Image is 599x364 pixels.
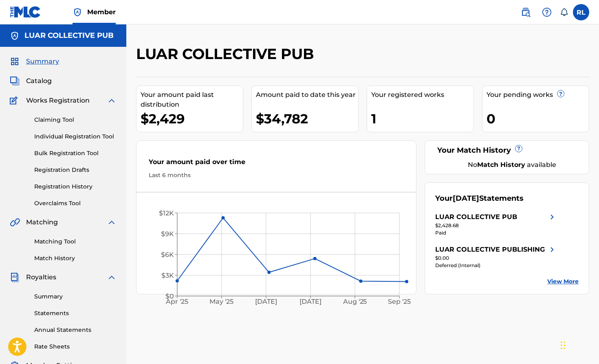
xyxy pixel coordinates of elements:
[547,277,579,286] a: View More
[149,171,404,180] div: Last 6 months
[34,132,117,141] a: Individual Registration Tool
[34,182,117,191] a: Registration History
[435,254,557,262] div: $0.00
[558,325,599,364] iframe: Chat Widget
[300,298,322,306] tspan: [DATE]
[560,8,568,16] div: Notifications
[34,199,117,208] a: Overclaims Tool
[10,57,59,66] a: SummarySummary
[435,145,579,156] div: Your Match History
[161,230,174,238] tspan: $9K
[161,251,174,259] tspan: $6K
[34,237,117,246] a: Matching Tool
[10,76,52,86] a: CatalogCatalog
[435,262,557,269] div: Deferred (Internal)
[487,110,589,128] div: 0
[256,90,358,100] div: Amount paid to date this year
[477,161,525,169] strong: Match History
[141,90,243,110] div: Your amount paid last distribution
[107,96,117,105] img: expand
[255,298,277,306] tspan: [DATE]
[136,45,318,63] h2: LUAR COLLECTIVE PUB
[34,292,117,301] a: Summary
[210,298,234,306] tspan: May '25
[435,212,517,222] div: LUAR COLLECTIVE PUB
[521,7,531,17] img: search
[10,272,20,282] img: Royalties
[26,96,90,105] span: Works Registration
[10,6,41,18] img: MLC Logo
[453,194,479,203] span: [DATE]
[165,292,174,300] tspan: $0
[34,116,117,124] a: Claiming Tool
[445,160,579,170] div: No available
[343,298,367,306] tspan: Aug '25
[561,333,566,357] div: Drag
[487,90,589,100] div: Your pending works
[73,7,82,17] img: Top Rightsholder
[518,4,534,20] a: Public Search
[107,217,117,227] img: expand
[547,212,557,222] img: right chevron icon
[576,237,599,305] iframe: Resource Center
[26,76,52,86] span: Catalog
[557,90,564,97] span: ?
[435,245,545,254] div: LUAR COLLECTIVE PUBLISHING
[26,272,56,282] span: Royalties
[34,254,117,263] a: Match History
[34,166,117,174] a: Registration Drafts
[10,31,20,41] img: Accounts
[547,245,557,254] img: right chevron icon
[435,193,524,204] div: Your Statements
[539,4,555,20] div: Help
[371,90,473,100] div: Your registered works
[87,7,116,17] span: Member
[34,149,117,158] a: Bulk Registration Tool
[256,110,358,128] div: $34,782
[34,309,117,318] a: Statements
[107,272,117,282] img: expand
[10,57,20,66] img: Summary
[371,110,473,128] div: 1
[34,326,117,334] a: Annual Statements
[10,76,20,86] img: Catalog
[515,145,522,152] span: ?
[542,7,552,17] img: help
[435,212,557,237] a: LUAR COLLECTIVE PUBright chevron icon$2,428.68Paid
[10,217,20,227] img: Matching
[573,4,589,20] div: User Menu
[141,110,243,128] div: $2,429
[388,298,411,306] tspan: Sep '25
[149,157,404,171] div: Your amount paid over time
[34,342,117,351] a: Rate Sheets
[435,229,557,237] div: Paid
[159,209,174,217] tspan: $12K
[435,222,557,229] div: $2,428.68
[26,217,58,227] span: Matching
[166,298,189,306] tspan: Apr '25
[26,57,59,66] span: Summary
[10,96,20,105] img: Works Registration
[161,272,174,279] tspan: $3K
[435,245,557,269] a: LUAR COLLECTIVE PUBLISHINGright chevron icon$0.00Deferred (Internal)
[24,31,114,40] h5: LUAR COLLECTIVE PUB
